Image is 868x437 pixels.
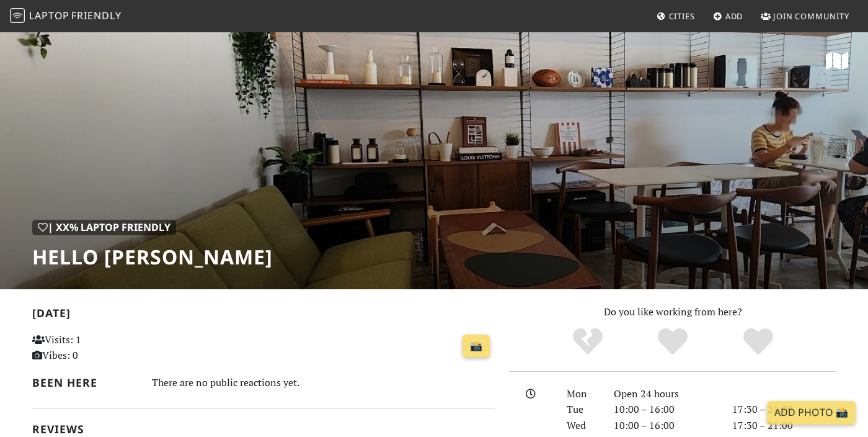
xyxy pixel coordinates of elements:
h2: Been here [32,376,137,389]
div: No [545,327,631,358]
div: 17:30 – 21:00 [725,402,843,418]
div: Wed [559,418,606,434]
div: Open 24 hours [606,386,725,402]
a: LaptopFriendly LaptopFriendly [10,6,122,27]
a: Add [708,5,748,27]
div: 10:00 – 16:00 [606,402,725,418]
div: Definitely! [715,327,801,358]
span: Cities [669,11,695,22]
span: Laptop [29,9,69,22]
div: 17:30 – 21:00 [725,418,843,434]
img: LaptopFriendly [10,8,25,23]
h2: Reviews [32,423,495,436]
a: Join Community [756,5,854,27]
span: Join Community [773,11,849,22]
h2: [DATE] [32,307,495,325]
div: Tue [559,402,606,418]
div: | XX% Laptop Friendly [32,220,176,236]
span: Friendly [71,9,121,22]
div: There are no public reactions yet. [152,374,495,392]
span: Add [725,11,743,22]
div: 10:00 – 16:00 [606,418,725,434]
div: Yes [630,327,715,358]
a: 📸 [463,335,490,358]
a: Add Photo 📸 [767,401,856,425]
h1: Hello [PERSON_NAME] [32,245,273,269]
p: Do you like working from here? [510,304,836,320]
p: Visits: 1 Vibes: 0 [32,332,177,364]
div: Mon [559,386,606,402]
a: Cities [652,5,700,27]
